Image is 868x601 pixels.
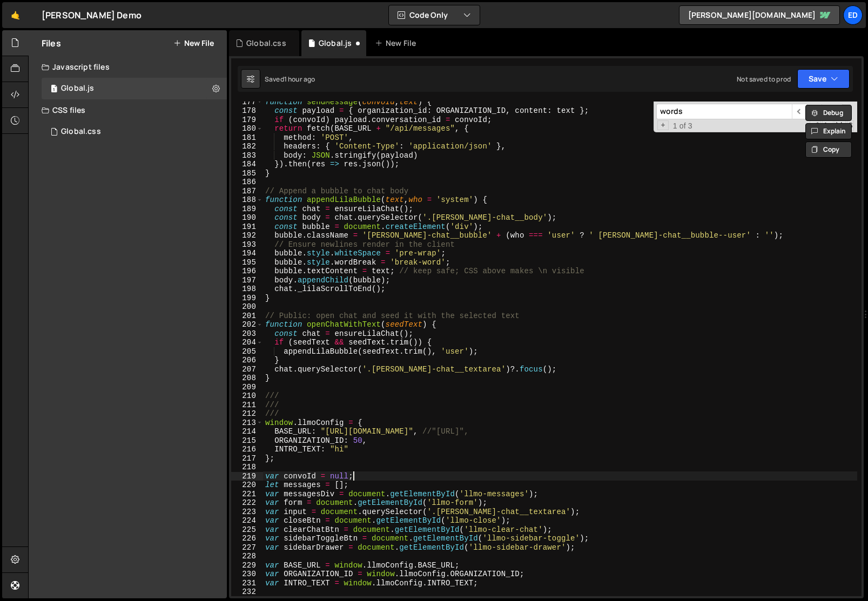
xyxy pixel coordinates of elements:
[231,276,263,285] div: 197
[231,356,263,365] div: 206
[2,2,29,28] a: 🤙
[231,561,263,570] div: 229
[231,205,263,214] div: 189
[231,454,263,463] div: 217
[231,418,263,428] div: 213
[231,401,263,410] div: 211
[805,105,852,121] button: Debug
[231,374,263,383] div: 208
[246,38,286,49] div: Global.css
[231,472,263,481] div: 219
[231,498,263,508] div: 222
[231,312,263,321] div: 201
[231,409,263,418] div: 212
[29,99,227,121] div: CSS files
[231,365,263,374] div: 207
[231,391,263,401] div: 210
[231,552,263,561] div: 228
[231,124,263,133] div: 180
[231,570,263,579] div: 230
[843,5,863,25] a: Ed
[231,445,263,454] div: 216
[319,38,352,49] div: Global.js
[737,75,791,84] div: Not saved to prod
[792,104,807,119] span: ​
[231,98,263,107] div: 177
[284,75,315,84] div: 1 hour ago
[173,39,214,48] button: New File
[231,516,263,525] div: 224
[231,195,263,205] div: 188
[656,104,792,119] input: Search for
[797,69,850,89] button: Save
[231,133,263,143] div: 181
[389,5,480,25] button: Code Only
[42,121,227,143] div: 16903/46267.css
[265,75,315,84] div: Saved
[679,5,840,25] a: [PERSON_NAME][DOMAIN_NAME]
[231,187,263,196] div: 187
[231,116,263,125] div: 179
[231,320,263,329] div: 202
[231,579,263,588] div: 231
[231,463,263,472] div: 218
[42,9,142,22] div: [PERSON_NAME] Demo
[231,302,263,312] div: 200
[231,508,263,517] div: 223
[231,267,263,276] div: 196
[61,127,101,137] div: Global.css
[231,213,263,222] div: 190
[231,329,263,339] div: 203
[231,160,263,169] div: 184
[231,427,263,436] div: 214
[231,249,263,258] div: 194
[231,231,263,240] div: 192
[231,490,263,499] div: 221
[231,240,263,249] div: 193
[231,169,263,178] div: 185
[669,121,697,131] span: 1 of 3
[231,258,263,267] div: 195
[805,123,852,139] button: Explain
[29,56,227,78] div: Javascript files
[231,142,263,151] div: 182
[231,294,263,303] div: 199
[231,543,263,552] div: 227
[231,178,263,187] div: 186
[231,338,263,347] div: 204
[231,347,263,356] div: 205
[231,151,263,160] div: 183
[231,383,263,392] div: 209
[805,141,852,158] button: Copy
[42,37,61,49] h2: Files
[231,285,263,294] div: 198
[231,588,263,597] div: 232
[231,525,263,535] div: 225
[231,106,263,116] div: 178
[657,120,669,131] span: Toggle Replace mode
[231,222,263,232] div: 191
[61,84,94,93] div: Global.js
[51,85,57,94] span: 1
[42,78,227,99] div: 16903/46266.js
[231,481,263,490] div: 220
[231,534,263,543] div: 226
[231,436,263,445] div: 215
[375,38,420,49] div: New File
